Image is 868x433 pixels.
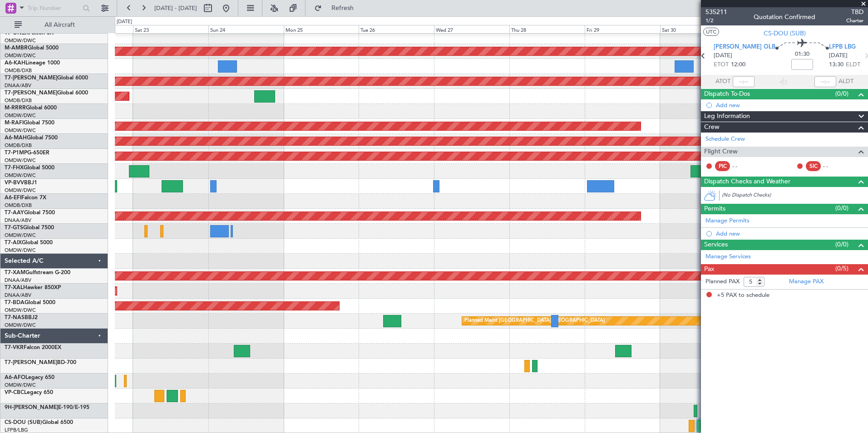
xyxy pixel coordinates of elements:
a: T7-[PERSON_NAME]Global 6000 [5,75,88,81]
span: T7-NAS [5,315,25,320]
div: Add new [716,230,863,237]
span: Services [704,240,728,250]
button: UTC [703,28,719,36]
span: ATOT [715,77,730,86]
span: T7-[PERSON_NAME] [5,75,57,81]
a: M-AMBRGlobal 5000 [5,45,59,51]
a: OMDB/DXB [5,142,32,149]
a: DNAA/ABV [5,277,31,284]
a: T7-FHXGlobal 5000 [5,165,54,171]
span: M-RAFI [5,120,24,126]
a: OMDW/DWC [5,112,36,119]
span: Crew [704,122,720,133]
a: Manage Services [705,252,751,261]
a: OMDB/DXB [5,202,32,209]
span: A6-KAH [5,60,25,66]
div: SIC [806,161,821,171]
a: A6-KAHLineage 1000 [5,60,60,66]
a: T7-AAYGlobal 7500 [5,210,55,216]
span: T7-GTS [5,225,23,231]
a: OMDW/DWC [5,322,36,329]
a: T7-NASBBJ2 [5,315,38,320]
span: TBD [846,7,863,17]
a: DNAA/ABV [5,82,31,89]
span: [DATE] [714,51,732,60]
a: T7-AIXGlobal 5000 [5,240,53,246]
span: T7-AIX [5,240,22,246]
a: M-RAFIGlobal 7500 [5,120,54,126]
div: Sun 24 [208,25,284,33]
a: OMDW/DWC [5,52,36,59]
a: OMDW/DWC [5,37,36,44]
a: M-RRRRGlobal 6000 [5,105,57,111]
span: 9H-[PERSON_NAME] [5,405,58,410]
span: T7-P1MP [5,150,27,156]
input: Trip Number [28,1,80,15]
a: Manage PAX [789,277,824,286]
span: Pax [704,264,714,275]
div: Quotation Confirmed [754,12,815,22]
a: DNAA/ABV [5,217,31,224]
div: Add new [716,101,863,109]
a: OMDB/DXB [5,67,32,74]
a: OMDW/DWC [5,127,36,134]
div: Fri 29 [585,25,660,33]
div: Wed 27 [434,25,509,33]
a: T7-VKRFalcon 2000EX [5,345,61,350]
div: Planned Maint [GEOGRAPHIC_DATA]-[GEOGRAPHIC_DATA] [464,314,605,328]
div: Sat 23 [133,25,208,33]
span: (0/0) [835,240,848,249]
span: M-AMBR [5,45,28,51]
span: All Aircraft [24,22,96,28]
a: VP-BVVBBJ1 [5,180,37,186]
a: T7-XALHawker 850XP [5,285,61,290]
span: A6-MAH [5,135,27,141]
span: A6-EFI [5,195,21,201]
a: T7-XAMGulfstream G-200 [5,270,70,276]
a: T7-GTSGlobal 7500 [5,225,54,231]
span: LFPB LBG [829,43,856,52]
span: A6-AFO [5,375,25,380]
a: OMDW/DWC [5,247,36,254]
div: Mon 25 [284,25,359,33]
a: OMDB/DXB [5,97,32,104]
span: T7-FHX [5,165,24,171]
a: A6-EFIFalcon 7X [5,195,46,201]
input: --:-- [733,76,755,87]
span: T7-BDA [5,300,25,305]
div: [DATE] [117,18,132,26]
a: Schedule Crew [705,135,745,144]
div: Tue 26 [359,25,434,33]
label: Planned PAX [705,277,740,286]
a: CS-DOU (SUB)Global 6500 [5,420,73,425]
span: ELDT [846,60,860,69]
a: Manage Permits [705,216,750,226]
a: T7-BDAGlobal 5000 [5,300,55,305]
a: T7-[PERSON_NAME]BD-700 [5,360,76,365]
span: VP-CBC [5,390,24,395]
span: M-RRRR [5,105,26,111]
span: CS-DOU (SUB) [5,420,42,425]
span: [DATE] [829,51,848,60]
span: (0/0) [835,203,848,213]
span: Leg Information [704,111,750,122]
span: T7-VKR [5,345,24,350]
span: 1/2 [705,17,727,25]
span: 01:30 [795,50,809,59]
div: PIC [715,161,730,171]
a: OMDW/DWC [5,187,36,194]
div: - - [732,162,753,170]
span: +5 PAX to schedule [717,291,769,300]
span: Dispatch Checks and Weather [704,177,790,187]
span: 13:30 [829,60,843,69]
a: A6-MAHGlobal 7500 [5,135,58,141]
span: (0/0) [835,89,848,98]
span: Flight Crew [704,147,738,157]
a: T7-[PERSON_NAME]Global 6000 [5,90,88,96]
div: Sat 30 [660,25,735,33]
a: OMDW/DWC [5,382,36,389]
span: (0/5) [835,264,848,273]
span: Permits [704,204,725,214]
a: OMDW/DWC [5,307,36,314]
span: 535211 [705,7,727,17]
